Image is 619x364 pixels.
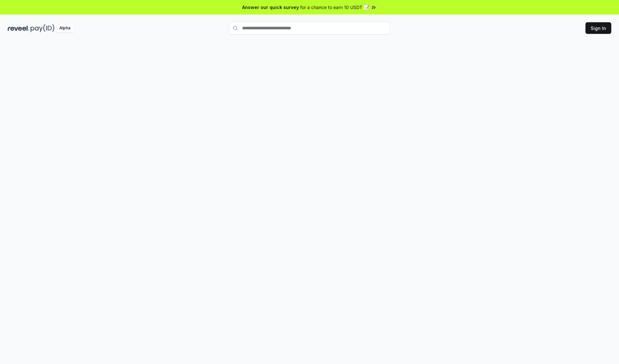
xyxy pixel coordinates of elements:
img: pay_id [31,24,54,32]
span: Answer our quick survey [242,4,299,11]
span: for a chance to earn 10 USDT 📝 [300,4,369,11]
img: reveel_dark [8,24,29,32]
div: Alpha [56,24,74,32]
button: Sign In [585,22,611,34]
